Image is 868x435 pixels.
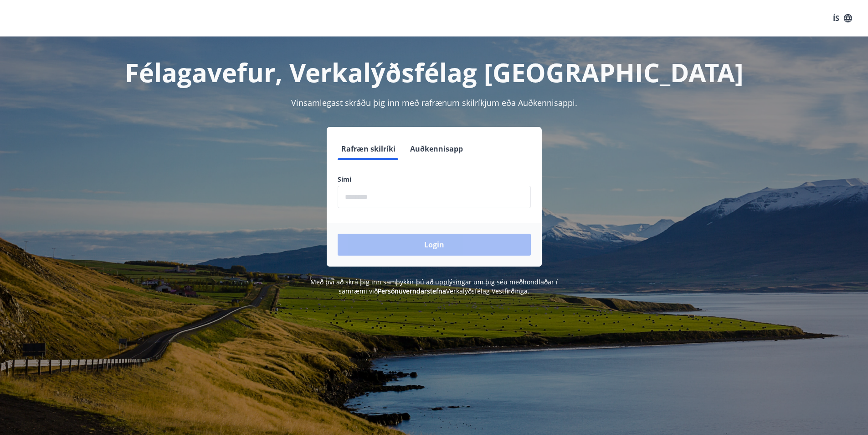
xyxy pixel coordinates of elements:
button: ÍS [828,10,857,26]
span: Vinsamlegast skráðu þig inn með rafrænum skilríkjum eða Auðkennisappi. [291,97,577,108]
span: Með því að skrá þig inn samþykkir þú að upplýsingar um þig séu meðhöndlaðar í samræmi við Verkalý... [310,278,558,295]
button: Auðkennisapp [406,138,467,160]
label: Sími [338,175,531,184]
button: Rafræn skilríki [338,138,399,160]
h1: Félagavefur, Verkalýðsfélag [GEOGRAPHIC_DATA] [117,55,751,89]
a: Persónuverndarstefna [378,287,446,295]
